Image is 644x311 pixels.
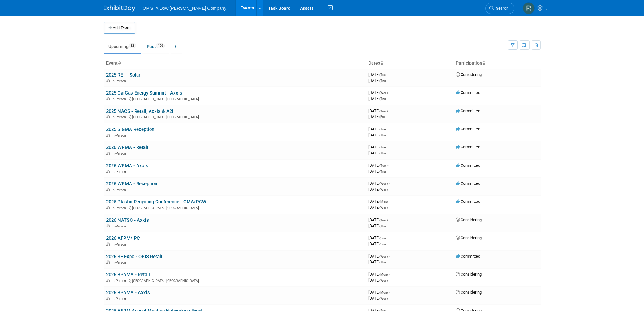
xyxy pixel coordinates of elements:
[379,97,386,101] span: (Thu)
[106,188,110,191] img: In-Person Event
[112,224,128,228] span: In-Person
[368,78,386,83] span: [DATE]
[453,58,541,69] th: Participation
[112,115,128,119] span: In-Person
[368,169,386,174] span: [DATE]
[143,6,226,11] span: OPIS, A Dow [PERSON_NAME] Company
[106,205,363,210] div: [GEOGRAPHIC_DATA], [GEOGRAPHIC_DATA]
[389,199,390,204] span: -
[106,181,157,187] a: 2026 WPMA - Reception
[482,60,485,65] a: Sort by Participation Type
[112,134,128,138] span: In-Person
[379,242,386,246] span: (Sun)
[389,272,390,277] span: -
[106,278,363,283] div: [GEOGRAPHIC_DATA], [GEOGRAPHIC_DATA]
[368,296,388,301] span: [DATE]
[379,128,386,131] span: (Tue)
[389,90,390,95] span: -
[456,109,480,113] span: Committed
[456,272,482,277] span: Considering
[106,163,148,169] a: 2026 WPMA - Axxis
[387,235,388,240] span: -
[368,90,390,95] span: [DATE]
[456,290,482,295] span: Considering
[379,109,388,113] span: (Wed)
[379,279,388,282] span: (Wed)
[456,163,480,168] span: Committed
[379,91,388,95] span: (Wed)
[106,170,110,173] img: In-Person Event
[366,58,453,69] th: Dates
[379,164,386,167] span: (Tue)
[368,114,385,119] span: [DATE]
[112,297,128,301] span: In-Person
[112,170,128,174] span: In-Person
[106,96,363,101] div: [GEOGRAPHIC_DATA], [GEOGRAPHIC_DATA]
[456,145,480,149] span: Committed
[106,134,110,137] img: In-Person Event
[379,236,386,240] span: (Sun)
[368,254,390,258] span: [DATE]
[379,79,386,83] span: (Thu)
[104,22,135,34] button: Add Event
[368,223,386,228] span: [DATE]
[112,206,128,210] span: In-Person
[379,206,388,209] span: (Wed)
[456,254,480,258] span: Committed
[112,97,128,101] span: In-Person
[523,2,535,14] img: Renee Ortner
[368,241,386,246] span: [DATE]
[389,254,390,258] span: -
[106,272,150,277] a: 2026 BPAMA - Retail
[389,181,390,186] span: -
[106,297,110,300] img: In-Person Event
[112,242,128,246] span: In-Person
[368,133,386,137] span: [DATE]
[387,163,388,168] span: -
[379,188,388,191] span: (Wed)
[485,3,514,14] a: Search
[494,6,508,11] span: Search
[106,109,173,114] a: 2025 NACS - Retail, Axxis & A2i
[106,235,140,241] a: 2026 AFPM/IPC
[456,72,482,77] span: Considering
[389,109,390,113] span: -
[368,235,388,240] span: [DATE]
[104,58,366,69] th: Event
[112,188,128,192] span: In-Person
[368,127,388,131] span: [DATE]
[368,199,390,204] span: [DATE]
[104,5,135,12] img: ExhibitDay
[368,217,390,222] span: [DATE]
[456,90,480,95] span: Committed
[368,278,388,283] span: [DATE]
[368,96,386,101] span: [DATE]
[368,205,388,210] span: [DATE]
[456,127,480,131] span: Committed
[379,134,386,137] span: (Thu)
[368,259,386,264] span: [DATE]
[368,187,388,192] span: [DATE]
[368,151,386,155] span: [DATE]
[142,40,169,53] a: Past106
[106,114,363,119] div: [GEOGRAPHIC_DATA], [GEOGRAPHIC_DATA]
[106,242,110,246] img: In-Person Event
[379,115,385,119] span: (Fri)
[129,43,136,48] span: 32
[106,279,110,282] img: In-Person Event
[106,97,110,100] img: In-Person Event
[112,79,128,83] span: In-Person
[368,290,390,295] span: [DATE]
[379,291,388,294] span: (Mon)
[368,272,390,277] span: [DATE]
[106,115,110,118] img: In-Person Event
[379,182,388,185] span: (Wed)
[106,290,150,295] a: 2026 BPAMA - Axxis
[379,152,386,155] span: (Thu)
[456,199,480,204] span: Committed
[106,152,110,155] img: In-Person Event
[106,90,182,96] a: 2025 CarGas Energy Summit - Axxis
[379,255,388,258] span: (Wed)
[379,73,386,77] span: (Tue)
[387,72,388,77] span: -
